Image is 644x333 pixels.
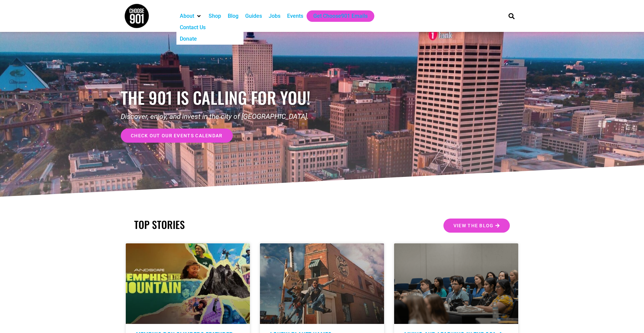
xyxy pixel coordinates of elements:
[209,12,221,20] a: Shop
[180,35,197,43] a: Donate
[180,23,206,32] a: Contact Us
[453,223,494,228] span: View the Blog
[121,88,322,107] h1: the 901 is calling for you!
[131,133,223,138] span: check out our events calendar
[260,243,384,324] a: Two people jumping in front of a building with a guitar, featuring The Edge.
[176,10,497,22] nav: Main nav
[176,10,205,22] div: About
[506,10,517,21] div: Search
[443,219,510,233] a: View the Blog
[287,12,303,20] a: Events
[121,111,322,122] p: Discover, enjoy, and invest in the city of [GEOGRAPHIC_DATA].
[245,12,262,20] a: Guides
[394,243,518,324] a: A group of students sit attentively in a lecture hall, listening to a presentation. Some have not...
[313,12,368,20] a: Get Choose901 Emails
[228,12,238,20] a: Blog
[269,12,280,20] a: Jobs
[121,129,233,143] a: check out our events calendar
[134,219,319,231] h2: TOP STORIES
[180,12,194,20] a: About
